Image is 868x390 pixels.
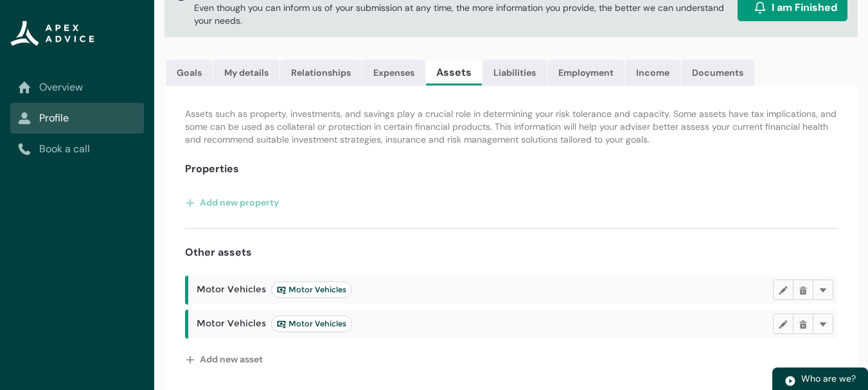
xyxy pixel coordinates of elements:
[277,319,346,329] span: Motor Vehicles
[280,60,362,85] a: Relationships
[793,279,813,300] button: Delete
[194,1,732,27] p: Even though you can inform us of your submission at any time, the more information you provide, t...
[754,1,766,14] img: alarm.svg
[185,192,279,213] button: Add new property
[483,60,547,85] a: Liabilities
[801,373,856,384] span: Who are we?
[784,375,796,387] img: play.svg
[197,315,352,332] span: Motor Vehicles
[185,107,837,146] p: Assets such as property, investments, and savings play a crucial role in determining your risk to...
[362,60,425,85] a: Expenses
[773,314,793,334] button: Edit
[813,279,833,300] button: More
[426,60,482,85] a: Assets
[18,141,136,157] a: Book a call
[166,60,213,85] a: Goals
[277,285,346,295] span: Motor Vehicles
[813,314,833,334] button: More
[18,80,136,95] a: Overview
[185,161,239,177] h4: Properties
[213,60,279,85] a: My details
[185,349,263,369] button: Add new asset
[10,72,144,164] nav: Sub page
[271,315,352,332] lightning-badge: Motor Vehicles
[185,245,252,260] h4: Other assets
[10,21,94,46] img: Apex Advice Group
[681,60,754,85] a: Documents
[625,60,680,85] a: Income
[547,60,624,85] a: Employment
[18,111,136,126] a: Profile
[271,281,352,298] lightning-badge: Motor Vehicles
[793,314,813,334] button: Delete
[197,281,352,298] span: Motor Vehicles
[773,279,793,300] button: Edit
